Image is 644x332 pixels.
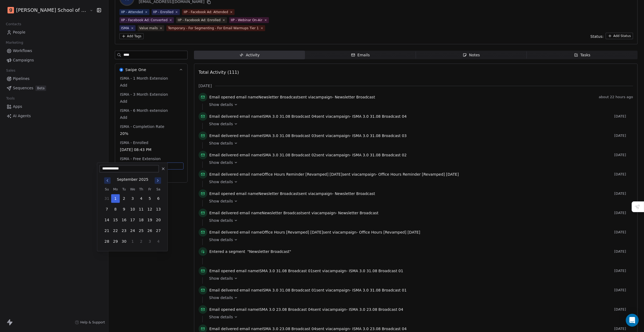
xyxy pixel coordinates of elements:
[154,205,163,213] button: 13
[103,194,111,203] button: 31
[128,216,137,224] button: 17
[154,216,163,224] button: 20
[154,194,163,203] button: 6
[111,187,120,192] th: Monday
[137,216,145,224] button: 18
[111,216,120,224] button: 15
[128,226,137,235] button: 24
[137,205,145,213] button: 11
[145,226,154,235] button: 26
[145,194,154,203] button: 5
[111,237,120,246] button: 29
[111,205,120,213] button: 8
[128,187,137,192] th: Wednesday
[137,226,145,235] button: 25
[103,205,111,213] button: 7
[120,194,128,203] button: 2
[137,187,145,192] th: Thursday
[137,194,145,203] button: 4
[120,187,128,192] th: Tuesday
[103,226,111,235] button: 21
[154,177,162,184] button: Go to next month
[120,216,128,224] button: 16
[104,177,111,184] button: Go to previous month
[111,194,120,203] button: 1
[145,237,154,246] button: 3
[128,205,137,213] button: 10
[154,187,163,192] th: Saturday
[103,216,111,224] button: 14
[137,237,145,246] button: 2
[103,187,111,192] th: Sunday
[154,226,163,235] button: 27
[120,226,128,235] button: 23
[145,216,154,224] button: 19
[128,194,137,203] button: 3
[145,187,154,192] th: Friday
[120,205,128,213] button: 9
[145,205,154,213] button: 12
[103,237,111,246] button: 28
[120,237,128,246] button: 30
[128,237,137,246] button: 1
[154,237,163,246] button: 4
[111,226,120,235] button: 22
[117,177,148,182] div: September 2025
